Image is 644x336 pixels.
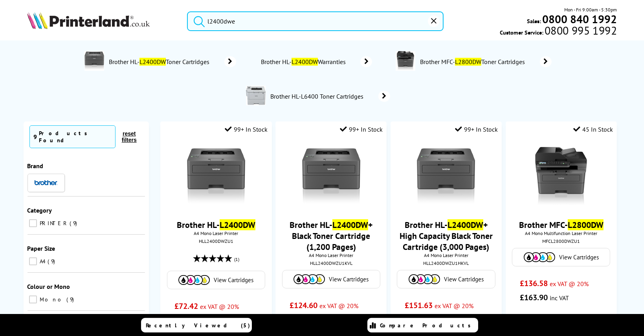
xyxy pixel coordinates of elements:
[270,92,367,100] span: Brother HL-L6400 Toner Cartridges
[178,275,210,285] img: Cartridges
[29,219,37,227] input: PRINTER 9
[559,253,599,261] span: View Cartridges
[550,294,569,302] span: inc VAT
[28,244,55,252] span: Paper Size
[146,322,251,329] span: Recently Viewed (5)
[34,133,37,141] span: 9
[141,318,252,332] a: Recently Viewed (5)
[108,58,213,66] span: Brother HL- Toner Cartridges
[286,274,376,284] a: View Cartridges
[329,275,369,283] span: View Cartridges
[448,219,483,230] mark: L2400DW
[564,6,617,13] span: Mon - Fri 9:00am - 5:30pm
[294,274,325,284] img: Cartridges
[38,220,69,227] span: PRINTER
[516,252,606,262] a: View Cartridges
[187,11,443,31] input: Search product or bra
[116,130,143,143] button: reset filters
[405,300,433,310] span: £151.63
[70,220,79,227] span: 9
[542,12,617,26] b: 0800 840 1992
[38,258,47,265] span: A4
[214,276,253,284] span: View Cartridges
[455,58,481,66] mark: L2800DW
[543,27,617,34] span: 0800 995 1992
[225,125,268,133] div: 99+ In Stock
[260,58,349,66] span: Brother HL- Warranties
[367,318,478,332] a: Compare Products
[340,125,383,133] div: 99+ In Stock
[332,219,368,230] mark: L2400DW
[84,51,104,71] img: HL-L2400DW-deptimage.jpg
[510,230,613,236] span: A4 Mono Multifunction Laser Printer
[396,51,415,71] img: MFC-L2800DW-deptimage.jpg
[419,51,552,72] a: Brother MFC-L2800DWToner Cartridges
[519,219,604,230] a: Brother MFC-L2800DW
[435,302,473,310] span: ex VAT @ 20%
[29,257,37,265] input: A4 9
[39,130,111,144] div: Products Found
[38,296,66,303] span: Mono
[166,238,266,244] div: HLL2400DWZU1
[246,86,266,105] img: HLL6400DWZU1-conspage.jpg
[174,301,198,311] span: £72.42
[187,147,246,206] img: brother-HL-L2400DW-front-small.jpg
[164,230,268,236] span: A4 Mono Laser Printer
[400,219,493,252] a: Brother HL-L2400DW+ High Capacity Black Toner Cartridge (3,000 Pages)
[29,296,37,303] input: Mono 9
[220,219,255,230] mark: L2400DW
[292,58,318,66] mark: L2400DW
[108,51,236,72] a: Brother HL-L2400DWToner Cartridges
[444,275,484,283] span: View Cartridges
[28,206,52,214] span: Category
[520,278,548,288] span: £136.58
[279,252,383,258] span: A4 Mono Laser Printer
[27,12,150,29] img: Printerland Logo
[177,219,255,230] a: Brother HL-L2400DW
[290,219,372,252] a: Brother HL-L2400DW+ Black Toner Cartridge (1,200 Pages)
[139,58,166,66] mark: L2400DW
[34,180,58,185] img: Brother
[401,274,491,284] a: View Cartridges
[520,292,548,303] span: £163.90
[409,274,440,284] img: Cartridges
[171,275,261,285] a: View Cartridges
[270,86,390,107] a: Brother HL-L6400 Toner Cartridges
[573,125,613,133] div: 45 In Stock
[416,147,475,206] img: brother-HL-L2400DW-front-small.jpg
[568,219,604,230] mark: L2800DW
[541,15,617,23] a: 0800 840 1992
[281,260,381,266] div: HLL2400DWZU1KVL
[260,56,372,67] a: Brother HL-L2400DWWarranties
[455,125,498,133] div: 99+ In Stock
[234,252,239,267] span: (1)
[396,260,496,266] div: HLL2400DWZU1HKVL
[200,303,239,310] span: ex VAT @ 20%
[67,296,76,303] span: 9
[419,58,528,66] span: Brother MFC- Toner Cartridges
[500,27,617,36] span: Customer Service:
[550,280,589,288] span: ex VAT @ 20%
[394,252,498,258] span: A4 Mono Laser Printer
[512,238,611,244] div: MFCL2800DWZU1
[380,322,475,329] span: Compare Products
[290,300,317,310] span: £124.60
[527,17,541,25] span: Sales:
[319,302,358,310] span: ex VAT @ 20%
[48,258,57,265] span: 9
[524,252,555,262] img: Cartridges
[302,147,361,206] img: brother-HL-L2400DW-front-small.jpg
[28,283,70,290] span: Colour or Mono
[27,12,178,31] a: Printerland Logo
[28,162,44,170] span: Brand
[532,147,591,206] img: brother-MFC-L2800DW-front-small.jpg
